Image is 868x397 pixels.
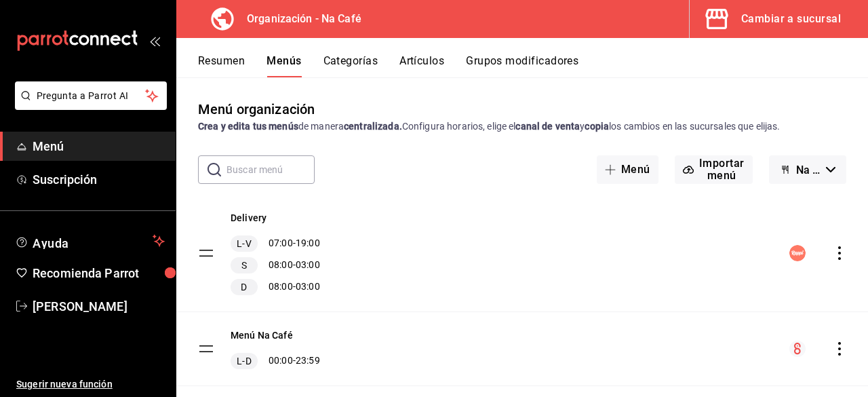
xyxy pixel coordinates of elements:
div: Menú organización [198,99,315,119]
button: Categorías [323,54,378,77]
span: Pregunta a Parrot AI [37,89,146,103]
button: Delivery [231,211,267,225]
button: Pregunta a Parrot AI [15,81,167,110]
div: de manera Configura horarios, elige el y los cambios en las sucursales que elijas. [198,119,846,134]
h3: Organización - Na Café [236,11,361,27]
button: Menú [597,155,658,184]
strong: copia [585,121,609,132]
div: 07:00 - 19:00 [231,235,320,252]
span: Recomienda Parrot [33,264,165,282]
table: menu-maker-table [176,195,868,386]
div: 08:00 - 03:00 [231,257,320,273]
span: Ayuda [33,233,147,249]
button: actions [833,342,846,356]
button: Resumen [198,54,245,77]
button: drag [198,341,214,357]
span: Menú [33,137,165,155]
span: L-V [234,237,254,250]
button: open_drawer_menu [149,35,160,46]
div: 00:00 - 23:59 [231,353,320,369]
div: Cambiar a sucursal [741,10,841,29]
span: L-D [234,354,254,368]
span: D [238,280,250,294]
div: 08:00 - 03:00 [231,279,320,295]
span: [PERSON_NAME] [33,297,165,316]
button: Menús [267,54,301,77]
span: S [239,259,250,272]
button: actions [833,246,846,260]
strong: centralizada. [344,121,402,132]
button: Artículos [399,54,444,77]
strong: canal de venta [515,121,580,132]
button: Menú Na Café [231,328,293,342]
span: Na Café - Borrador [796,164,821,176]
strong: Crea y edita tus menús [198,121,298,132]
button: Grupos modificadores [466,54,578,77]
input: Buscar menú [226,156,315,183]
button: drag [198,245,214,261]
button: Na Café - Borrador [769,155,846,184]
div: navigation tabs [198,54,868,77]
a: Pregunta a Parrot AI [9,98,167,113]
button: Importar menú [675,155,753,184]
span: Sugerir nueva función [16,377,165,392]
span: Suscripción [33,170,165,189]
